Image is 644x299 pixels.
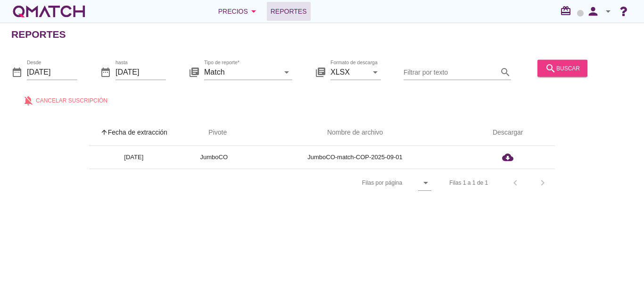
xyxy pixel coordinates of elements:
i: arrow_upward [100,128,108,136]
i: person [584,5,603,18]
div: buscar [545,62,580,74]
i: arrow_drop_down [603,6,614,17]
span: Cancelar suscripción [36,96,107,104]
i: library_books [315,66,326,77]
input: Tipo de reporte* [204,64,279,79]
i: arrow_drop_down [281,66,292,77]
button: Cancelar suscripción [15,92,115,109]
i: arrow_drop_down [420,177,431,188]
th: Descargar: Not sorted. [461,120,555,146]
div: Filas 1 a 1 de 1 [449,179,488,187]
i: library_books [189,66,200,77]
a: white-qmatch-logo [11,2,87,21]
th: Pivote: Not sorted. Activate to sort ascending. [179,120,249,146]
td: [DATE] [89,146,179,169]
i: cloud_download [502,152,513,163]
td: JumboCO [179,146,249,169]
button: buscar [537,60,587,77]
i: arrow_drop_down [248,6,259,17]
i: redeem [560,5,575,17]
th: Nombre de archivo: Not sorted. [249,120,461,146]
input: Formato de descarga [330,64,368,79]
i: arrow_drop_down [370,66,381,77]
i: notifications_off [23,94,36,106]
i: date_range [100,66,111,77]
input: Filtrar por texto [404,64,498,79]
a: Reportes [267,2,311,21]
h2: Reportes [11,27,66,42]
input: hasta [116,64,166,79]
span: Reportes [271,6,307,17]
i: search [500,66,511,77]
div: Filas por página [268,169,431,196]
div: Precios [218,6,259,17]
i: date_range [11,66,23,77]
th: Fecha de extracción: Sorted ascending. Activate to sort descending. [89,120,179,146]
td: JumboCO-match-COP-2025-09-01 [249,146,461,169]
i: search [545,62,556,74]
input: Desde [27,64,77,79]
button: Precios [211,2,267,21]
